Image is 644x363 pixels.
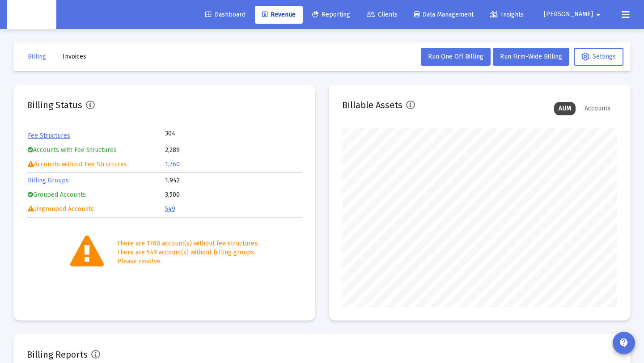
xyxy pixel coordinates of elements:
[55,48,93,66] button: Invoices
[27,98,82,112] h2: Billing Status
[581,53,616,60] span: Settings
[574,48,623,66] button: Settings
[490,11,524,18] span: Insights
[21,48,53,66] button: Billing
[544,11,593,18] span: [PERSON_NAME]
[360,6,405,24] a: Clients
[28,144,164,157] td: Accounts with Fee Structures
[305,6,357,24] a: Reporting
[428,53,483,60] span: Run One Off Billing
[117,239,259,248] div: There are 1760 account(s) without fee structures.
[342,98,402,112] h2: Billable Assets
[500,53,562,60] span: Run Firm-Wide Billing
[533,5,614,23] button: [PERSON_NAME]
[117,257,259,266] div: Please resolve.
[262,11,296,18] span: Revenue
[117,248,259,257] div: There are 549 account(s) without billing groups.
[554,102,576,115] div: AUM
[28,188,164,202] td: Grouped Accounts
[205,11,246,18] span: Dashboard
[165,205,175,213] a: 549
[63,53,86,60] span: Invoices
[312,11,350,18] span: Reporting
[255,6,303,24] a: Revenue
[619,338,629,348] mat-icon: contact_support
[421,48,491,66] button: Run One Off Billing
[28,177,69,184] a: Billing Groups
[165,144,301,157] td: 2,289
[165,188,301,202] td: 3,500
[28,53,46,60] span: Billing
[165,174,301,187] td: 1,942
[14,6,50,24] img: Dashboard
[28,132,70,139] a: Fee Structures
[27,347,88,362] h2: Billing Reports
[198,6,253,24] a: Dashboard
[407,6,481,24] a: Data Management
[493,48,569,66] button: Run Firm-Wide Billing
[165,160,180,168] a: 1,760
[165,129,233,138] td: 304
[483,6,531,24] a: Insights
[414,11,474,18] span: Data Management
[28,203,164,216] td: Ungrouped Accounts
[580,102,615,115] div: Accounts
[367,11,398,18] span: Clients
[593,6,604,24] mat-icon: arrow_drop_down
[28,158,164,171] td: Accounts without Fee Structures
